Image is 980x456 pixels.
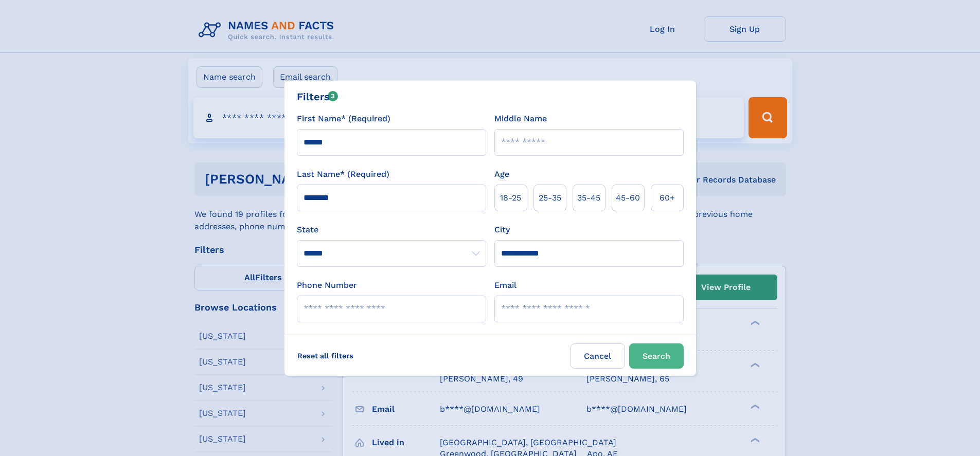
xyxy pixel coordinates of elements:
button: Search [629,343,684,369]
label: Phone Number [297,279,357,291]
label: Last Name* (Required) [297,168,389,180]
label: Age [494,168,509,180]
label: First Name* (Required) [297,113,390,125]
span: 25‑35 [539,192,561,204]
span: 18‑25 [500,192,521,204]
label: City [494,224,510,236]
label: Email [494,279,516,291]
label: Reset all filters [291,343,360,368]
label: Middle Name [494,113,547,125]
div: Filters [297,89,338,104]
span: 45‑60 [616,192,640,204]
span: 35‑45 [577,192,600,204]
label: State [297,224,486,236]
span: 60+ [660,192,675,204]
label: Cancel [571,343,625,369]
